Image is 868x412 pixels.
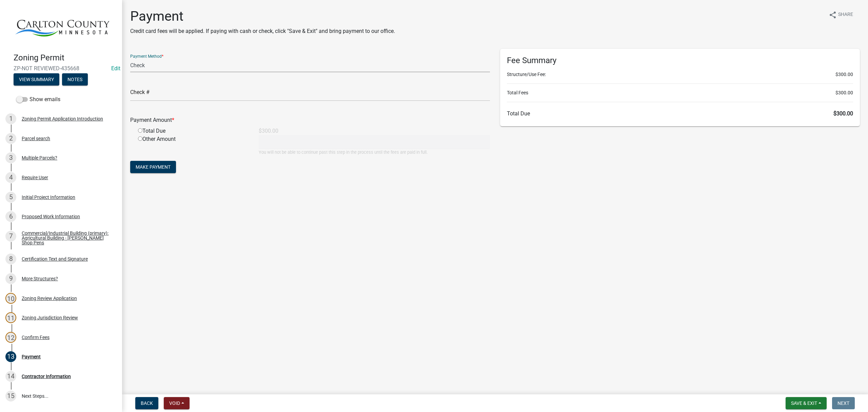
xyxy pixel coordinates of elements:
div: 1 [5,113,16,124]
img: Carlton County, Minnesota [14,7,111,46]
div: Require User [22,175,48,180]
h6: Total Due [507,110,853,117]
span: ZP-NOT REVIEWED-435668 [14,65,108,72]
button: Save & Exit [786,397,827,409]
div: 7 [5,231,16,242]
button: Void [164,397,190,409]
span: Back [141,400,153,406]
span: Share [838,11,853,19]
div: Contractor Information [22,374,71,379]
div: 3 [5,152,16,163]
button: Next [832,397,855,409]
h4: Zoning Permit [14,53,117,63]
label: Show emails [16,95,60,104]
div: 11 [5,312,16,323]
button: Notes [62,73,88,86]
span: Void [169,400,180,406]
div: 8 [5,254,16,264]
span: Save & Exit [791,400,817,406]
div: Certification Text and Signature [22,257,88,261]
span: Make Payment [136,164,171,170]
a: Edit [111,65,120,72]
button: Back [135,397,158,409]
wm-modal-confirm: Edit Application Number [111,65,120,72]
li: Structure/Use Fee: [507,71,853,78]
span: $300.00 [833,110,853,117]
li: Total Fees [507,89,853,96]
div: 15 [5,391,16,401]
div: Payment Amount [125,116,495,124]
i: share [829,11,837,19]
div: 12 [5,332,16,343]
button: Make Payment [130,161,176,173]
div: 2 [5,133,16,144]
div: Commercial/Industrial Building (primary): Agricultural Building - [PERSON_NAME] Shop Pens [22,231,111,245]
h1: Payment [130,8,395,24]
div: Zoning Jurisdiction Review [22,315,78,320]
div: Initial Project Information [22,195,75,200]
div: 13 [5,351,16,362]
div: Multiple Parcels? [22,155,57,160]
button: View Summary [14,73,59,86]
div: Other Amount [133,135,254,155]
wm-modal-confirm: Summary [14,77,59,83]
span: Next [837,400,849,406]
div: Total Due [133,127,254,135]
div: Zoning Permit Application Introduction [22,116,103,121]
div: Proposed Work Information [22,214,80,219]
span: $300.00 [835,71,853,78]
div: 5 [5,192,16,203]
div: 6 [5,211,16,222]
div: 9 [5,273,16,284]
div: Zoning Review Application [22,296,77,301]
h6: Fee Summary [507,56,853,65]
div: More Structures? [22,276,58,281]
div: 14 [5,371,16,382]
wm-modal-confirm: Notes [62,77,88,83]
span: $300.00 [835,89,853,96]
div: 10 [5,293,16,304]
div: Confirm Fees [22,335,50,340]
p: Credit card fees will be applied. If paying with cash or check, click "Save & Exit" and bring pay... [130,27,395,35]
div: Payment [22,354,41,359]
div: 4 [5,172,16,183]
button: shareShare [823,8,859,21]
div: Parcel search [22,136,50,141]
